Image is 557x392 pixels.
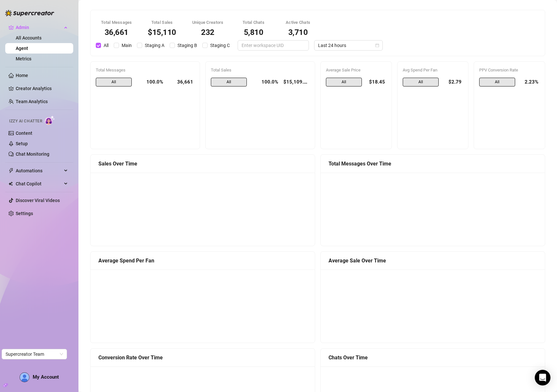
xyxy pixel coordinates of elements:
[326,67,386,73] div: Average Sale Price
[9,118,42,124] span: Izzy AI Chatter
[16,73,28,78] a: Home
[8,168,14,173] span: thunderbolt
[8,25,14,30] span: crown
[520,78,540,87] div: 2.23%
[98,353,307,362] div: Conversion Rate Over Time
[101,42,111,49] span: All
[479,67,540,73] div: PPV Conversion Rate
[326,78,362,87] span: All
[101,28,132,36] div: 36,661
[367,78,386,87] div: $18.45
[329,257,537,265] div: Average Sale Over Time
[16,211,33,216] a: Settings
[101,19,132,26] div: Total Messages
[284,28,312,36] div: 3,710
[329,353,537,362] div: Chats Over Time
[16,56,31,61] a: Metrics
[479,78,515,87] span: All
[33,374,59,380] span: My Account
[5,10,54,16] img: logo-BBDzfeDw.svg
[283,78,310,87] div: $15,109.68
[403,78,439,87] span: All
[148,19,177,26] div: Total Sales
[16,179,62,189] span: Chat Copilot
[142,42,167,49] span: Staging A
[137,78,163,87] div: 100.0%
[16,141,28,146] a: Setup
[16,99,48,104] a: Team Analytics
[242,42,300,49] input: Enter workspace UID
[96,78,132,87] span: All
[148,28,177,36] div: $15,110
[3,383,8,387] span: build
[98,257,307,265] div: Average Spend Per Fan
[16,35,42,40] a: All Accounts
[444,78,463,87] div: $2.79
[16,165,62,176] span: Automations
[16,83,68,94] a: Creator Analytics
[535,370,550,385] div: Open Intercom Messenger
[375,43,379,47] span: calendar
[45,116,55,125] img: AI Chatter
[208,42,232,49] span: Staging C
[252,78,278,87] div: 100.0%
[16,198,60,203] a: Discover Viral Videos
[16,151,49,157] a: Chat Monitoring
[16,22,62,33] span: Admin
[284,19,312,26] div: Active Chats
[211,78,247,87] span: All
[16,46,28,51] a: Agent
[239,19,268,26] div: Total Chats
[329,160,537,168] div: Total Messages Over Time
[96,67,194,73] div: Total Messages
[318,40,379,50] span: Last 24 hours
[119,42,134,49] span: Main
[16,131,32,136] a: Content
[20,373,29,382] img: AD_cMMTxCeTpmN1d5MnKJ1j-_uXZCpTKapSSqNGg4PyXtR_tCW7gZXTNmFz2tpVv9LSyNV7ff1CaS4f4q0HLYKULQOwoM5GQR...
[6,349,63,359] span: Supercreator Team
[211,67,310,73] div: Total Sales
[175,42,200,49] span: Staging B
[192,28,224,36] div: 232
[192,19,224,26] div: Unique Creators
[98,160,307,168] div: Sales Over Time
[168,78,194,87] div: 36,661
[239,28,268,36] div: 5,810
[8,181,13,186] img: Chat Copilot
[403,67,463,73] div: Avg Spend Per Fan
